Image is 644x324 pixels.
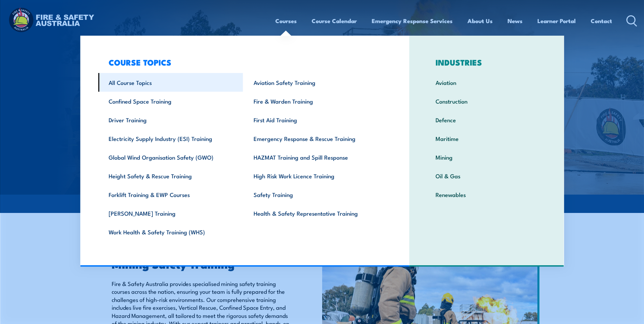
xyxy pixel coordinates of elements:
[98,129,243,148] a: Electricity Supply Industry (ESI) Training
[98,148,243,166] a: Global Wind Organisation Safety (GWO)
[98,166,243,185] a: Height Safety & Rescue Training
[243,148,388,166] a: HAZMAT Training and Spill Response
[425,92,548,110] a: Construction
[591,12,612,30] a: Contact
[425,166,548,185] a: Oil & Gas
[243,185,388,204] a: Safety Training
[98,73,243,92] a: All Course Topics
[275,12,297,30] a: Courses
[243,92,388,110] a: Fire & Warden Training
[243,166,388,185] a: High Risk Work Licence Training
[312,12,357,30] a: Course Calendar
[243,110,388,129] a: First Aid Training
[425,185,548,204] a: Renewables
[98,222,243,241] a: Work Health & Safety Training (WHS)
[243,204,388,222] a: Health & Safety Representative Training
[425,129,548,148] a: Maritime
[98,57,388,67] h3: COURSE TOPICS
[243,129,388,148] a: Emergency Response & Rescue Training
[425,73,548,92] a: Aviation
[372,12,453,30] a: Emergency Response Services
[98,204,243,222] a: [PERSON_NAME] Training
[425,110,548,129] a: Defence
[98,185,243,204] a: Forklift Training & EWP Courses
[425,57,548,67] h3: INDUSTRIES
[425,148,548,166] a: Mining
[467,12,493,30] a: About Us
[98,110,243,129] a: Driver Training
[508,12,522,30] a: News
[98,92,243,110] a: Confined Space Training
[537,12,576,30] a: Learner Portal
[112,259,291,269] h2: Mining Safety Training
[243,73,388,92] a: Aviation Safety Training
